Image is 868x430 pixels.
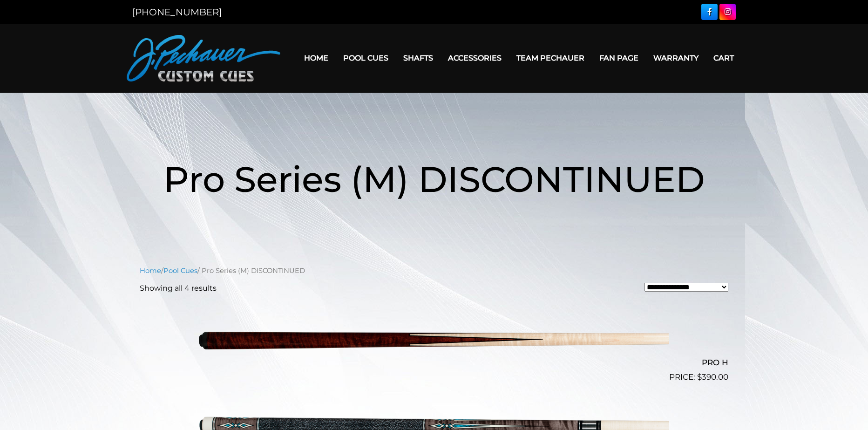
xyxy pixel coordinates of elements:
bdi: 390.00 [697,372,728,382]
a: [PHONE_NUMBER] [132,7,222,18]
img: Pechauer Custom Cues [127,35,280,82]
a: PRO H $390.00 [140,301,728,383]
nav: Breadcrumb [140,266,728,276]
span: $ [697,372,702,382]
a: Fan Page [592,46,646,70]
a: Pool Cues [336,46,396,70]
a: Home [297,46,336,70]
img: PRO H [199,301,669,380]
p: Showing all 4 results [140,283,217,294]
a: Warranty [646,46,706,70]
span: Pro Series (M) DISCONTINUED [163,157,705,201]
h2: PRO H [140,354,728,371]
a: Team Pechauer [509,46,592,70]
a: Home [140,266,161,275]
select: Shop order [644,283,728,292]
a: Shafts [396,46,441,70]
a: Accessories [441,46,509,70]
a: Pool Cues [163,266,197,275]
a: Cart [706,46,741,70]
